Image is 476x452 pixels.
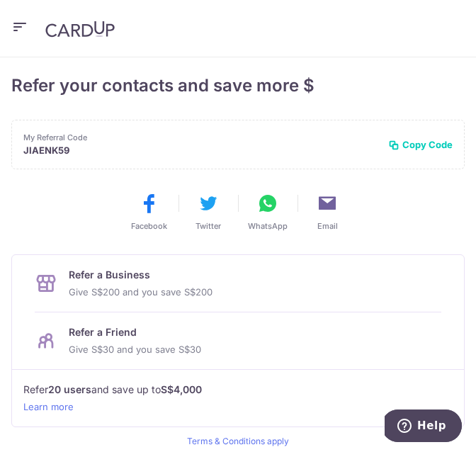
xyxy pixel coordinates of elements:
span: Twitter [195,220,221,232]
a: Learn more [23,398,453,415]
p: Refer a Friend [69,324,201,341]
p: Give S$200 and you save S$200 [69,283,212,300]
p: Refer a Business [69,266,212,283]
button: Copy Code [388,137,453,152]
button: WhatsApp [245,192,290,232]
strong: 20 users [48,381,91,398]
button: Twitter [186,192,231,232]
p: JIAENK59 [23,143,377,157]
span: Facebook [131,220,167,232]
span: Email [317,220,338,232]
span: Help [33,10,62,23]
strong: S$4,000 [161,381,202,398]
button: Facebook [126,192,171,232]
a: Terms & Conditions apply [187,436,289,446]
button: Email [305,192,350,232]
span: WhatsApp [248,220,288,232]
p: Refer and save up to [23,381,453,398]
h4: Refer your contacts and save more $ [11,74,465,97]
iframe: Opens a widget where you can find more information [385,409,462,445]
img: CardUp [45,21,115,38]
p: Give S$30 and you save S$30 [69,341,201,358]
p: My Referral Code [23,132,377,143]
